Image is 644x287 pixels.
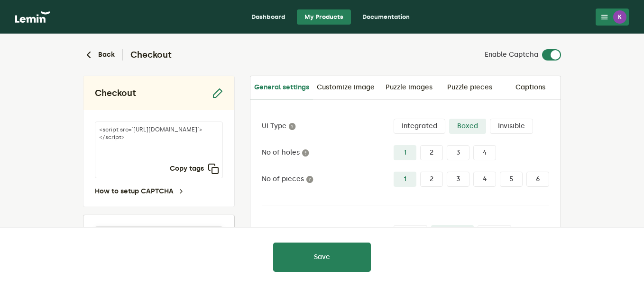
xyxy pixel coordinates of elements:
label: 2 [420,145,443,160]
label: small [394,225,427,240]
label: Enable Captcha [485,51,538,59]
a: Dashboard [244,9,293,25]
button: Save [273,243,371,272]
a: Puzzle pieces [439,76,500,99]
label: large [478,225,511,240]
h2: Checkout [95,87,136,99]
label: Integrated [394,119,445,134]
label: 6 [526,172,549,187]
label: 3 [447,145,469,160]
label: UI Type [262,122,394,130]
button: K [596,9,629,26]
img: logo [15,11,50,23]
label: medium [431,225,474,240]
label: No of pieces [262,175,394,183]
div: K [613,10,626,24]
a: Customize image [313,76,378,99]
a: Puzzle images [378,76,439,99]
a: General settings [250,76,313,100]
h2: Checkout [122,49,172,61]
a: My Products [297,9,351,25]
label: Invisible [490,119,533,134]
label: Boxed [449,119,486,134]
a: Captions [500,76,561,99]
button: Copy tags [170,163,219,174]
button: Back [83,49,115,61]
label: 2 [420,172,443,187]
label: 1 [394,172,416,187]
a: Documentation [355,9,417,25]
label: 3 [447,172,469,187]
label: 5 [500,172,523,187]
label: 1 [394,145,416,160]
label: 4 [473,145,496,160]
a: How to setup CAPTCHA [95,188,185,195]
label: 4 [473,172,496,187]
label: No of holes [262,149,394,157]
